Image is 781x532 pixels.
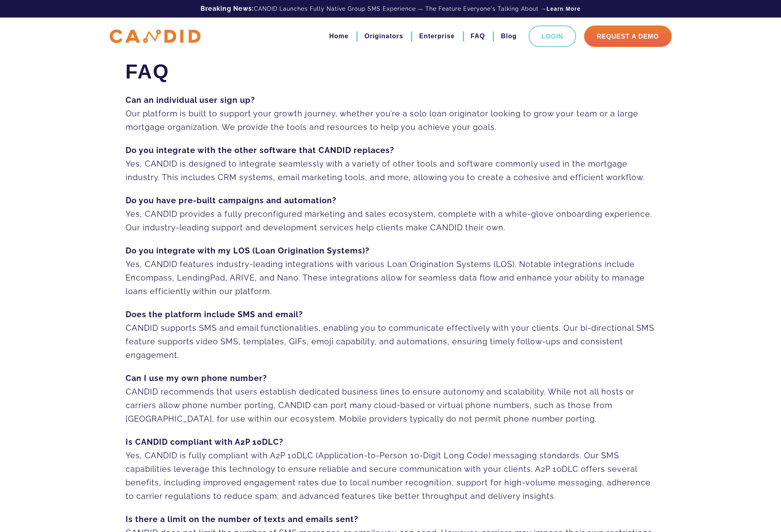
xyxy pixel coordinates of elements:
strong: Can I use my own phone number? [126,373,267,383]
strong: Is there a limit on the number of texts and emails sent? [126,514,358,524]
p: CANDID supports SMS and email functionalities, enabling you to communicate effectively with your ... [126,308,656,362]
h1: FAQ [126,60,656,84]
p: Yes, CANDID provides a fully preconfigured marketing and sales ecosystem, complete with a white-g... [126,194,656,234]
a: Request A Demo [584,26,672,47]
a: FAQ [471,29,485,43]
p: Our platform is built to support your growth journey, whether you’re a solo loan originator looki... [126,93,656,134]
strong: Does the platform include SMS and email? [126,310,303,319]
strong: Do you integrate with my LOS (Loan Origination Systems)? [126,246,370,255]
a: Enterprise [419,29,454,43]
p: Yes, CANDID features industry-leading integrations with various Loan Origination Systems (LOS). N... [126,244,656,298]
strong: Can an individual user sign up? [126,95,255,105]
a: Blog [501,29,517,43]
a: Originators [364,29,403,43]
strong: Is CANDID compliant with A2P 10DLC? [126,437,283,447]
b: Breaking News: [201,5,254,12]
a: Login [529,26,576,47]
a: Home [329,29,348,43]
p: Yes, CANDID is designed to integrate seamlessly with a variety of other tools and software common... [126,143,656,184]
strong: Do you integrate with the other software that CANDID replaces? [126,145,394,155]
p: Yes, CANDID is fully compliant with A2P 10DLC (Application-to-Person 10-Digit Long Code) messagin... [126,435,656,503]
img: CANDID APP [110,29,201,43]
p: CANDID recommends that users establish dedicated business lines to ensure autonomy and scalabilit... [126,371,656,426]
strong: Do you have pre-built campaigns and automation? [126,196,336,205]
a: Learn More [547,5,580,13]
